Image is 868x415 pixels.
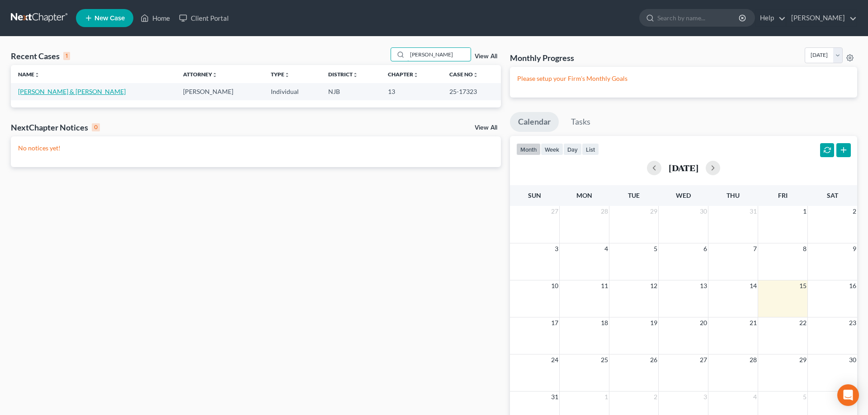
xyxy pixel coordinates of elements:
[755,10,786,26] a: Help
[563,143,582,155] button: day
[703,392,708,402] span: 3
[649,206,658,217] span: 29
[18,144,494,153] p: No notices yet!
[752,243,758,254] span: 7
[676,191,691,199] span: Wed
[653,392,658,402] span: 2
[175,10,233,26] a: Client Portal
[475,53,497,60] a: View All
[699,206,708,217] span: 30
[649,317,658,328] span: 19
[653,243,658,254] span: 5
[473,72,478,78] i: unfold_more
[848,317,857,328] span: 23
[703,243,708,254] span: 6
[407,48,471,61] input: Search by name...
[264,83,321,100] td: Individual
[699,317,708,328] span: 20
[388,71,419,78] a: Chapterunfold_more
[321,83,381,100] td: NJB
[798,354,807,365] span: 29
[284,72,290,78] i: unfold_more
[92,123,100,131] div: 0
[649,354,658,365] span: 26
[798,280,807,291] span: 15
[657,9,740,26] input: Search by name...
[600,280,609,291] span: 11
[271,71,290,78] a: Typeunfold_more
[600,206,609,217] span: 28
[749,206,758,217] span: 31
[554,243,559,254] span: 3
[848,280,857,291] span: 16
[516,143,541,155] button: month
[787,10,857,26] a: [PERSON_NAME]
[94,15,125,22] span: New Case
[563,112,599,132] a: Tasks
[18,88,126,95] a: [PERSON_NAME] & [PERSON_NAME]
[550,280,559,291] span: 10
[550,354,559,365] span: 24
[582,143,599,155] button: list
[517,74,850,83] p: Please setup your Firm's Monthly Goals
[541,143,563,155] button: week
[699,280,708,291] span: 13
[827,191,838,199] span: Sat
[802,243,807,254] span: 8
[328,71,358,78] a: Districtunfold_more
[475,125,497,131] a: View All
[510,52,574,63] h3: Monthly Progress
[176,83,263,100] td: [PERSON_NAME]
[669,163,698,173] h2: [DATE]
[848,354,857,365] span: 30
[802,206,807,217] span: 1
[510,112,559,132] a: Calendar
[852,206,857,217] span: 2
[837,384,859,406] div: Open Intercom Messenger
[353,72,358,78] i: unfold_more
[381,83,442,100] td: 13
[212,72,217,78] i: unfold_more
[628,191,640,199] span: Tue
[749,354,758,365] span: 28
[604,243,609,254] span: 4
[550,317,559,328] span: 17
[749,280,758,291] span: 14
[600,354,609,365] span: 25
[600,317,609,328] span: 18
[183,71,217,78] a: Attorneyunfold_more
[576,191,592,199] span: Mon
[63,52,70,60] div: 1
[726,191,740,199] span: Thu
[528,191,541,199] span: Sun
[413,72,419,78] i: unfold_more
[798,317,807,328] span: 22
[649,280,658,291] span: 12
[749,317,758,328] span: 21
[442,83,501,100] td: 25-17323
[11,122,100,133] div: NextChapter Notices
[449,71,478,78] a: Case Nounfold_more
[550,206,559,217] span: 27
[550,392,559,402] span: 31
[699,354,708,365] span: 27
[34,72,40,78] i: unfold_more
[11,51,70,61] div: Recent Cases
[752,392,758,402] span: 4
[18,71,40,78] a: Nameunfold_more
[136,10,175,26] a: Home
[802,392,807,402] span: 5
[852,243,857,254] span: 9
[778,191,788,199] span: Fri
[604,392,609,402] span: 1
